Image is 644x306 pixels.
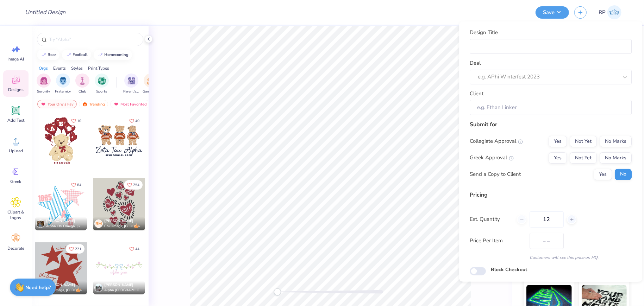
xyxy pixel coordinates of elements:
span: Alpha [GEOGRAPHIC_DATA], [US_STATE][GEOGRAPHIC_DATA] [104,288,142,293]
span: 84 [77,183,81,187]
button: Yes [594,168,612,180]
img: Rahul Panda [607,5,621,19]
button: filter button [123,74,139,94]
div: filter for Club [75,74,89,94]
button: filter button [143,74,159,94]
button: filter button [55,74,71,94]
button: Like [126,244,143,254]
span: Greek [11,179,21,184]
div: Submit for [470,120,632,128]
div: filter for Parent's Weekend [123,74,139,94]
button: Not Yet [570,135,597,147]
span: 10 [77,119,81,123]
div: bear [48,53,56,57]
div: Styles [71,65,83,71]
input: e.g. Ethan Linker [470,100,632,115]
span: Sorority [37,89,50,94]
button: filter button [95,74,109,94]
div: Your Org's Fav [37,100,77,108]
span: Chi Omega, [GEOGRAPHIC_DATA] [104,224,142,229]
div: Events [53,65,66,71]
div: filter for Game Day [143,74,159,94]
span: Designs [8,87,24,93]
span: Game Day [143,89,159,94]
img: most_fav.gif [113,102,119,107]
img: trend_line.gif [41,53,46,57]
div: Print Types [88,65,109,71]
div: filter for Fraternity [55,74,71,94]
span: 40 [135,119,139,123]
div: filter for Sorority [37,74,51,94]
img: most_fav.gif [40,102,46,107]
button: Like [68,180,85,190]
button: No Marks [600,135,632,147]
span: Image AI [8,56,24,62]
img: trend_line.gif [98,53,103,57]
span: Parent's Weekend [123,89,139,94]
img: Sports Image [98,77,106,85]
div: Greek Approval [470,154,514,162]
label: Est. Quantity [470,215,512,223]
button: filter button [37,74,51,94]
span: 271 [75,247,81,251]
button: Like [68,116,85,126]
img: trending.gif [82,102,88,107]
button: football [62,50,91,60]
span: [PERSON_NAME] [46,282,75,287]
a: RP [595,5,625,19]
div: Send a Copy to Client [470,170,521,178]
button: homecoming [94,50,132,60]
button: Save [536,6,569,19]
img: Game Day Image [147,77,155,85]
div: football [73,53,88,57]
button: Not Yet [570,152,597,163]
input: Untitled Design [19,5,71,19]
button: No [615,168,632,180]
span: 254 [133,183,139,187]
button: Like [66,244,85,254]
span: Alpha Chi Omega, [GEOGRAPHIC_DATA] [46,224,84,229]
img: Fraternity Image [59,77,67,85]
img: Parent's Weekend Image [127,77,136,85]
button: No Marks [600,152,632,163]
span: Chi Omega, [GEOGRAPHIC_DATA] [46,288,84,293]
img: Club Image [79,77,86,85]
div: Customers will see this price on HQ. [470,254,632,260]
button: bear [37,50,60,60]
button: filter button [75,74,89,94]
label: Deal [470,59,481,67]
span: Clipart & logos [4,209,27,221]
img: Sorority Image [40,77,48,85]
div: Most Favorited [110,100,150,108]
div: Collegiate Approval [470,137,523,145]
div: RM [94,219,103,228]
div: Orgs [39,65,48,71]
label: Client [470,89,483,97]
span: Decorate [7,246,24,251]
span: Club [79,89,86,94]
label: Block Checkout [491,266,527,273]
button: Yes [549,135,567,147]
button: Like [124,180,143,190]
div: Pricing [470,190,632,199]
label: Price Per Item [470,237,524,245]
strong: Need help? [26,284,51,291]
span: RP [599,8,606,17]
div: filter for Sports [95,74,109,94]
input: Try "Alpha" [49,36,139,43]
input: – – [530,211,564,227]
img: trend_line.gif [66,53,71,57]
div: Trending [79,100,108,108]
div: Accessibility label [274,288,281,295]
button: Yes [549,152,567,163]
span: [PERSON_NAME] [46,218,75,223]
div: homecoming [105,53,129,57]
span: 44 [135,247,139,251]
span: Upload [9,148,23,154]
button: Like [126,116,143,126]
span: Add Text [7,117,24,123]
span: Sports [96,89,107,94]
label: Design Title [470,28,498,37]
span: [PERSON_NAME] [104,282,133,287]
span: Fraternity [55,89,71,94]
